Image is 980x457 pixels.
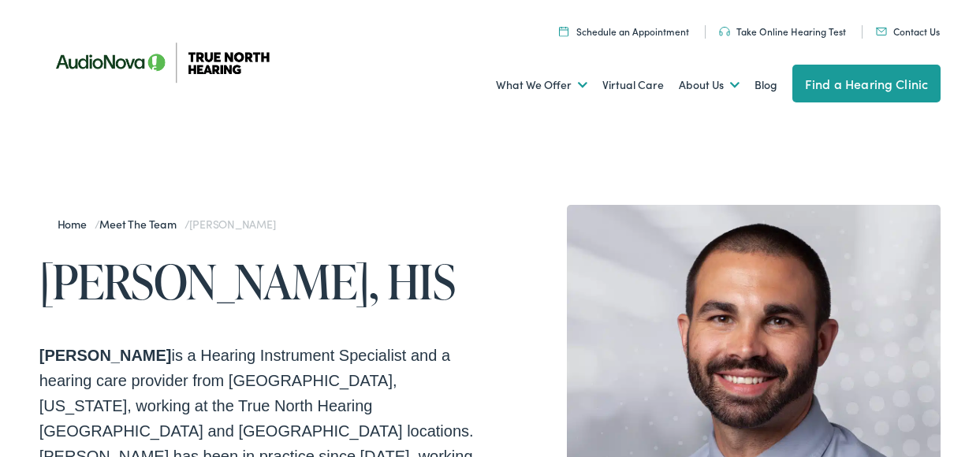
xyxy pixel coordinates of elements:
img: Mail icon in color code ffb348, used for communication purposes [876,28,887,35]
a: Schedule an Appointment [559,24,689,38]
a: What We Offer [496,56,587,114]
a: About Us [679,56,740,114]
a: Virtual Care [602,56,664,114]
a: Contact Us [876,24,940,38]
h1: [PERSON_NAME], HIS [39,255,490,307]
img: Icon symbolizing a calendar in color code ffb348 [559,26,568,36]
img: Headphones icon in color code ffb348 [719,27,730,36]
a: Home [58,216,95,232]
a: Blog [755,56,777,114]
strong: [PERSON_NAME] [39,347,172,364]
span: [PERSON_NAME] [189,216,275,232]
a: Find a Hearing Clinic [792,65,941,102]
span: / / [58,216,276,232]
a: Meet the Team [99,216,184,232]
a: Take Online Hearing Test [719,24,846,38]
